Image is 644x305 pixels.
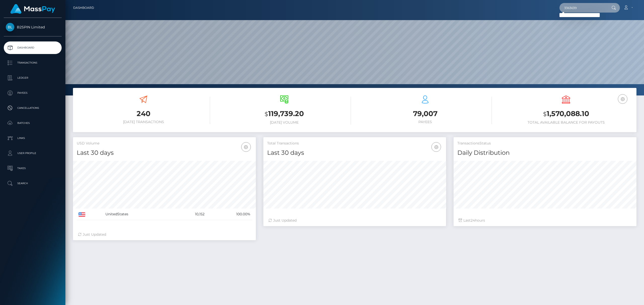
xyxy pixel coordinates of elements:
[4,147,62,160] a: User Profile
[6,134,60,142] p: Links
[499,109,633,119] h3: 1,570,088.10
[117,212,127,216] mh: State
[267,148,442,157] h4: Last 30 days
[267,141,442,146] h5: Total Transactions
[6,149,60,157] p: User Profile
[4,25,62,29] span: B2SPIN Limited
[73,3,94,13] a: Dashboard
[559,3,607,13] input: Search...
[206,209,252,220] td: 100.00%
[77,141,252,146] h5: USD Volume
[457,148,633,157] h4: Daily Distribution
[4,41,62,54] a: Dashboard
[4,177,62,190] a: Search
[4,132,62,144] a: Links
[479,141,491,145] mh: Status
[471,218,475,223] span: 24
[77,109,210,119] h3: 240
[4,72,62,84] a: Ledger
[4,117,62,129] a: Batches
[6,89,60,97] p: Payees
[6,165,60,172] p: Taxes
[459,218,631,223] div: Last hours
[78,232,251,237] div: Just Updated
[6,59,60,67] p: Transactions
[78,212,85,217] img: US.png
[6,104,60,112] p: Cancellations
[218,109,351,119] h3: 119,739.20
[265,111,268,118] small: $
[77,148,252,157] h4: Last 30 days
[4,87,62,99] a: Payees
[543,111,547,118] small: $
[218,120,351,125] h6: [DATE] Volume
[4,102,62,114] a: Cancellations
[104,209,172,220] td: United s
[457,141,633,146] h5: Transactions
[268,218,441,223] div: Just Updated
[6,23,14,31] img: B2SPIN Limited
[358,120,492,124] h6: Payees
[6,74,60,82] p: Ledger
[6,180,60,187] p: Search
[6,44,60,52] p: Dashboard
[10,4,55,14] img: MassPay Logo
[4,57,62,69] a: Transactions
[77,120,210,124] h6: [DATE] Transactions
[172,209,206,220] td: 10,152
[4,162,62,175] a: Taxes
[499,120,633,125] h6: Total Available Balance for Payouts
[358,109,492,119] h3: 79,007
[6,119,60,127] p: Batches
